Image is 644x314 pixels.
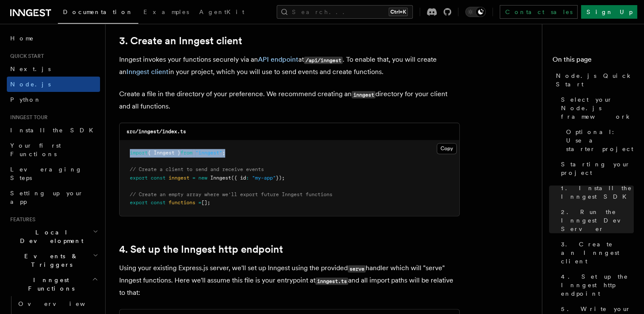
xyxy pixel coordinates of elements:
[252,175,276,181] span: "my-app"
[10,66,51,72] span: Next.js
[7,272,100,296] button: Inngest Functions
[18,300,106,307] span: Overview
[500,5,578,19] a: Contact sales
[7,92,100,107] a: Python
[7,216,35,223] span: Features
[246,175,249,181] span: :
[581,5,637,19] a: Sign Up
[15,296,100,311] a: Overview
[119,35,242,47] a: 3. Create an Inngest client
[10,34,34,43] span: Home
[201,200,210,206] span: [];
[7,123,100,138] a: Install the SDK
[210,175,231,181] span: Inngest
[277,5,413,19] button: Search...Ctrl+K
[552,68,634,92] a: Node.js Quick Start
[563,124,634,157] a: Optional: Use a starter project
[556,71,634,88] span: Node.js Quick Start
[352,91,375,98] code: inngest
[138,3,194,23] a: Examples
[130,166,264,172] span: // Create a client to send and receive events
[169,175,189,181] span: inngest
[10,127,98,134] span: Install the SDK
[10,81,51,88] span: Node.js
[119,88,460,112] p: Create a file in the directory of your preference. We recommend creating an directory for your cl...
[10,96,41,103] span: Python
[304,57,343,64] code: /api/inngest
[194,3,249,23] a: AgentKit
[7,31,100,46] a: Home
[566,128,634,153] span: Optional: Use a starter project
[195,150,222,156] span: "inngest"
[169,200,195,206] span: functions
[437,143,457,154] button: Copy
[7,225,100,248] button: Local Development
[7,77,100,92] a: Node.js
[126,68,169,76] a: Inngest client
[58,3,138,24] a: Documentation
[7,138,100,162] a: Your first Functions
[7,228,93,245] span: Local Development
[7,276,92,293] span: Inngest Functions
[130,175,148,181] span: export
[222,150,225,156] span: ;
[558,237,634,269] a: 3. Create an Inngest client
[558,180,634,204] a: 1. Install the Inngest SDK
[7,252,93,269] span: Events & Triggers
[130,150,148,156] span: import
[561,184,634,201] span: 1. Install the Inngest SDK
[7,53,44,60] span: Quick start
[465,7,486,17] button: Toggle dark mode
[7,248,100,272] button: Events & Triggers
[258,55,298,63] a: API endpoint
[192,175,195,181] span: =
[389,8,408,16] kbd: Ctrl+K
[561,208,634,233] span: 2. Run the Inngest Dev Server
[558,92,634,124] a: Select your Node.js framework
[10,142,61,157] span: Your first Functions
[151,200,166,206] span: const
[199,9,244,15] span: AgentKit
[63,9,133,15] span: Documentation
[198,200,201,206] span: =
[126,128,186,134] code: src/inngest/index.ts
[7,162,100,186] a: Leveraging Steps
[348,265,366,272] code: serve
[10,190,83,205] span: Setting up your app
[130,200,148,206] span: export
[180,150,192,156] span: from
[198,175,207,181] span: new
[7,114,48,121] span: Inngest tour
[558,204,634,237] a: 2. Run the Inngest Dev Server
[315,277,348,285] code: inngest.ts
[119,243,283,255] a: 4. Set up the Inngest http endpoint
[10,166,82,181] span: Leveraging Steps
[119,262,460,299] p: Using your existing Express.js server, we'll set up Inngest using the provided handler which will...
[143,9,189,15] span: Examples
[561,240,634,265] span: 3. Create an Inngest client
[7,186,100,209] a: Setting up your app
[119,54,460,78] p: Inngest invokes your functions securely via an at . To enable that, you will create an in your pr...
[7,61,100,77] a: Next.js
[148,150,180,156] span: { Inngest }
[558,269,634,301] a: 4. Set up the Inngest http endpoint
[276,175,285,181] span: });
[130,191,332,197] span: // Create an empty array where we'll export future Inngest functions
[558,157,634,180] a: Starting your project
[561,95,634,121] span: Select your Node.js framework
[561,160,634,177] span: Starting your project
[561,272,634,298] span: 4. Set up the Inngest http endpoint
[151,175,166,181] span: const
[552,54,634,68] h4: On this page
[231,175,246,181] span: ({ id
